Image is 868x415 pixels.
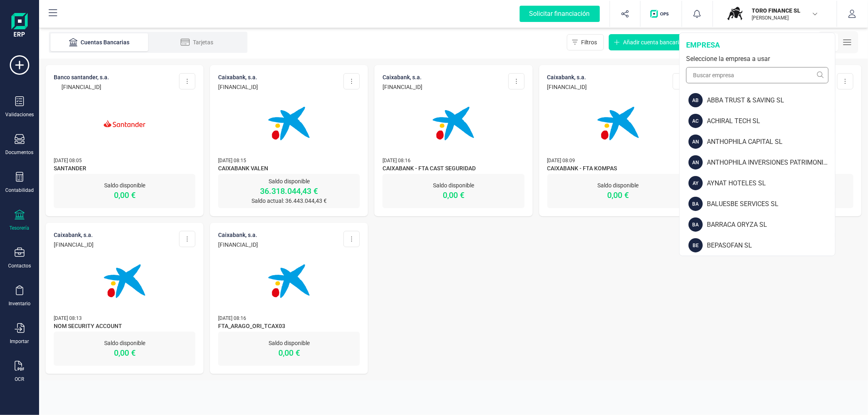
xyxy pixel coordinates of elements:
[54,181,195,189] p: Saldo disponible
[218,177,360,185] p: Saldo disponible
[54,241,94,249] p: [FINANCIAL_ID]
[581,38,597,46] span: Filtros
[10,225,30,231] div: Tesorería
[707,158,835,167] div: ANTHOPHILA INVERSIONES PATRIMONIALES SL
[5,111,34,118] div: Validaciones
[218,197,360,205] p: Saldo actual: 36.443.044,43 €
[547,181,689,189] p: Saldo disponible
[218,315,246,321] span: [DATE] 08:16
[547,83,587,91] p: [FINANCIAL_ID]
[383,73,422,81] p: CAIXABANK, S.A.
[752,7,817,15] p: TORO FINANCE SL
[54,347,195,359] p: 0,00 €
[54,158,82,163] span: [DATE] 08:05
[689,197,703,211] div: BA
[547,164,689,174] span: CAIXABANK - FTA KOMPAS
[218,322,360,332] span: FTA_ARAGO_ORI_TCAX03
[689,155,703,169] div: AN
[54,164,195,174] span: SANTANDER
[567,34,604,50] button: Filtros
[54,322,195,332] span: NOM SECURITY ACCOUNT
[689,217,703,232] div: BA
[54,189,195,201] p: 0,00 €
[218,241,258,249] p: [FINANCIAL_ID]
[218,83,258,91] p: [FINANCIAL_ID]
[218,231,258,239] p: CAIXABANK, S.A.
[54,231,94,239] p: CAIXABANK, S.A.
[383,158,411,163] span: [DATE] 08:16
[547,158,575,163] span: [DATE] 08:09
[547,73,587,81] p: CAIXABANK, S.A.
[5,187,34,193] div: Contabilidad
[726,5,744,23] img: TO
[218,347,360,359] p: 0,00 €
[15,376,24,382] div: OCR
[689,176,703,190] div: AY
[383,189,524,201] p: 0,00 €
[510,1,610,27] button: Solicitar financiación
[645,1,677,27] button: Logo de OPS
[707,137,835,147] div: ANTHOPHILA CAPITAL SL
[383,83,422,91] p: [FINANCIAL_ID]
[689,238,703,252] div: BE
[10,338,29,345] div: Importar
[8,263,31,269] div: Contactos
[383,164,524,174] span: CAIXABANK - FTA CAST SEGURIDAD
[723,1,827,27] button: TOTORO FINANCE SL[PERSON_NAME]
[54,83,109,91] p: [FINANCIAL_ID]
[218,164,360,174] span: CAIXABANK VALEN
[686,39,829,51] div: empresa
[9,300,31,307] div: Inventario
[707,220,835,230] div: BARRACA ORYZA SL
[547,189,689,201] p: 0,00 €
[164,38,230,46] div: Tarjetas
[609,34,689,50] button: Añadir cuenta bancaria
[707,241,835,250] div: BEPASOFAN SL
[218,185,360,197] p: 36.318.044,43 €
[686,67,829,83] input: Buscar empresa
[520,6,600,22] div: Solicitar financiación
[689,135,703,149] div: AN
[54,315,82,321] span: [DATE] 08:13
[67,38,132,46] div: Cuentas Bancarias
[689,114,703,128] div: AC
[623,38,682,46] span: Añadir cuenta bancaria
[752,15,817,21] p: [PERSON_NAME]
[707,199,835,209] div: BALUESBE SERVICES SL
[650,10,672,18] img: Logo de OPS
[686,54,829,64] div: Seleccione la empresa a usar
[11,13,28,39] img: Logo Finanedi
[707,178,835,188] div: AYNAT HOTELES SL
[383,181,524,189] p: Saldo disponible
[218,73,258,81] p: CAIXABANK, S.A.
[218,339,360,347] p: Saldo disponible
[218,158,246,163] span: [DATE] 08:15
[707,116,835,126] div: ACHIRAL TECH SL
[707,96,835,105] div: ABBA TRUST & SAVING SL
[689,93,703,107] div: AB
[6,149,34,156] div: Documentos
[54,73,109,81] p: BANCO SANTANDER, S.A.
[54,339,195,347] p: Saldo disponible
